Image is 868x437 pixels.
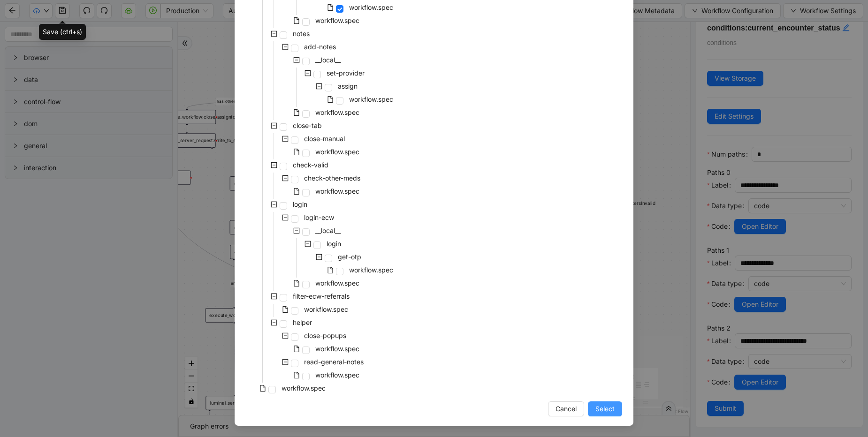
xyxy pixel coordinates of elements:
[302,133,347,144] span: close-manual
[315,148,359,156] span: workflow.spec
[315,371,359,379] span: workflow.spec
[259,385,266,392] span: file
[315,279,359,287] span: workflow.spec
[336,81,359,92] span: assign
[548,401,584,416] button: Cancel
[291,199,309,210] span: login
[588,401,622,416] button: Select
[327,267,334,273] span: file
[293,200,307,208] span: login
[282,214,289,221] span: minus-square
[313,54,343,66] span: __local__
[304,43,336,51] span: add-notes
[271,293,277,300] span: minus-square
[327,4,334,11] span: file
[302,356,365,368] span: read-general-notes
[304,174,360,182] span: check-other-meds
[282,359,289,365] span: minus-square
[595,404,615,414] span: Select
[338,253,361,261] span: get-otp
[316,254,322,260] span: minus-square
[302,330,348,341] span: close-popups
[282,384,326,392] span: workflow.spec
[302,41,338,53] span: add-notes
[282,44,289,50] span: minus-square
[293,57,300,63] span: minus-square
[347,2,395,13] span: workflow.spec
[347,94,395,105] span: workflow.spec
[313,225,343,236] span: __local__
[302,304,350,315] span: workflow.spec
[293,346,300,352] span: file
[293,17,300,24] span: file
[336,251,363,263] span: get-otp
[349,266,393,274] span: workflow.spec
[271,30,277,37] span: minus-square
[316,83,322,90] span: minus-square
[291,317,314,328] span: helper
[304,135,345,143] span: close-manual
[280,383,327,394] span: workflow.spec
[291,159,330,171] span: check-valid
[293,227,300,234] span: minus-square
[271,319,277,326] span: minus-square
[327,240,341,248] span: login
[304,213,334,221] span: login-ecw
[293,280,300,286] span: file
[293,292,350,300] span: filter-ecw-referrals
[293,318,312,326] span: helper
[313,343,361,354] span: workflow.spec
[305,241,311,247] span: minus-square
[315,108,359,116] span: workflow.spec
[293,188,300,195] span: file
[347,264,395,276] span: workflow.spec
[349,3,393,11] span: workflow.spec
[271,201,277,208] span: minus-square
[293,121,322,129] span: close-tab
[304,358,364,366] span: read-general-notes
[313,369,361,381] span: workflow.spec
[313,15,361,26] span: workflow.spec
[315,345,359,353] span: workflow.spec
[313,278,361,289] span: workflow.spec
[327,69,365,77] span: set-provider
[338,82,358,90] span: assign
[271,122,277,129] span: minus-square
[293,161,328,169] span: check-valid
[282,175,289,181] span: minus-square
[325,238,343,249] span: login
[305,70,311,76] span: minus-square
[315,187,359,195] span: workflow.spec
[556,404,577,414] span: Cancel
[291,120,324,131] span: close-tab
[291,291,351,302] span: filter-ecw-referrals
[293,30,310,38] span: notes
[304,332,346,339] span: close-popups
[315,56,341,64] span: __local__
[39,24,86,40] div: Save (ctrl+s)
[313,146,361,158] span: workflow.spec
[282,332,289,339] span: minus-square
[315,16,359,24] span: workflow.spec
[313,186,361,197] span: workflow.spec
[271,162,277,168] span: minus-square
[293,372,300,378] span: file
[302,212,336,223] span: login-ecw
[291,28,312,39] span: notes
[293,149,300,155] span: file
[282,306,289,313] span: file
[293,109,300,116] span: file
[349,95,393,103] span: workflow.spec
[315,226,341,234] span: __local__
[304,305,348,313] span: workflow.spec
[302,173,362,184] span: check-other-meds
[313,107,361,118] span: workflow.spec
[327,96,334,103] span: file
[325,68,366,79] span: set-provider
[282,136,289,142] span: minus-square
